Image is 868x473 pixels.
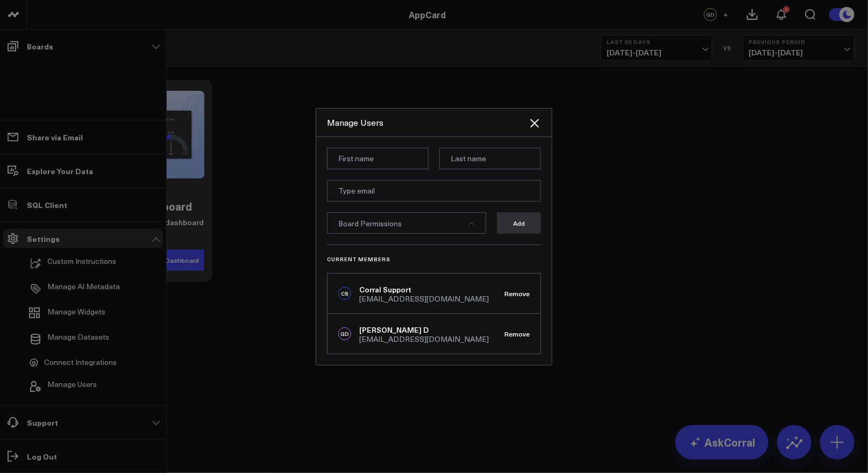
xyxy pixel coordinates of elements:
[327,117,528,128] div: Manage Users
[439,148,541,169] input: Last name
[338,218,402,228] span: Board Permissions
[327,256,541,262] h3: Current Members
[327,148,429,169] input: First name
[504,330,530,338] button: Remove
[327,180,541,202] input: Type email
[504,290,530,297] button: Remove
[497,212,541,234] button: Add
[528,117,541,130] button: Close
[338,287,351,300] div: CS
[359,284,489,295] div: Corral Support
[359,335,489,343] div: [EMAIL_ADDRESS][DOMAIN_NAME]
[359,325,489,335] div: [PERSON_NAME] D
[338,327,351,340] div: GD
[359,295,489,303] div: [EMAIL_ADDRESS][DOMAIN_NAME]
